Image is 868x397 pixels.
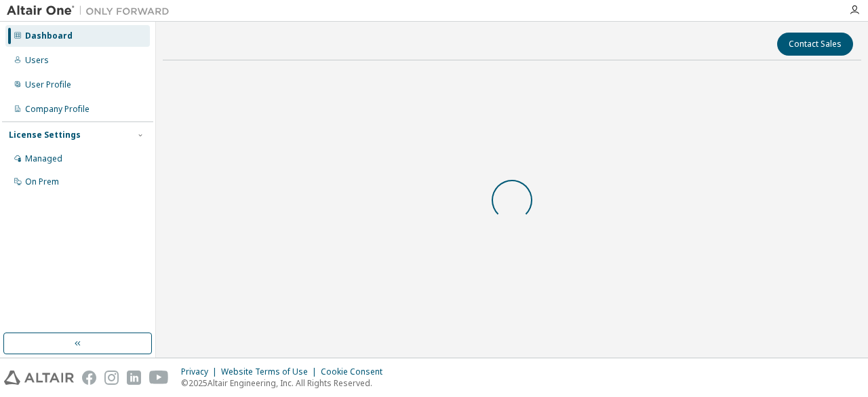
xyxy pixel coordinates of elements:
[777,33,853,56] button: Contact Sales
[181,366,221,377] div: Privacy
[25,176,59,187] div: On Prem
[181,377,391,389] p: © 2025 Altair Engineering, Inc. All Rights Reserved.
[104,371,119,385] img: instagram.svg
[9,130,81,140] div: License Settings
[82,371,96,385] img: facebook.svg
[25,79,71,90] div: User Profile
[127,371,141,385] img: linkedin.svg
[321,366,391,377] div: Cookie Consent
[25,55,49,66] div: Users
[25,104,90,115] div: Company Profile
[149,371,169,385] img: youtube.svg
[7,4,176,18] img: Altair One
[25,31,73,41] div: Dashboard
[4,371,74,385] img: altair_logo.svg
[25,153,62,164] div: Managed
[221,366,321,377] div: Website Terms of Use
